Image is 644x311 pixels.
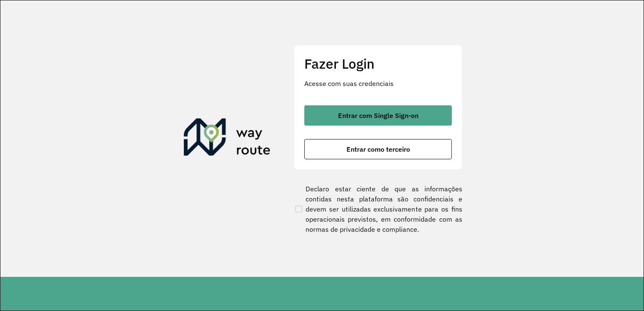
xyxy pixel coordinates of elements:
[304,78,452,88] p: Acesse com suas credenciais
[304,139,452,159] button: button
[184,118,271,159] img: Roteirizador AmbevTech
[346,146,410,153] span: Entrar como terceiro
[294,184,462,234] label: Declaro estar ciente de que as informações contidas nesta plataforma são confidenciais e devem se...
[338,112,419,119] span: Entrar com Single Sign-on
[304,105,452,126] button: button
[304,56,452,72] h2: Fazer Login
